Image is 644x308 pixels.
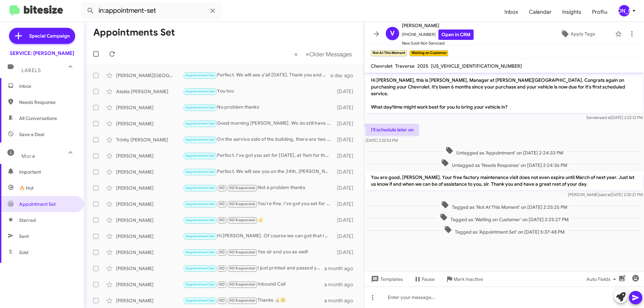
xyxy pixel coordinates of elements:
div: [PERSON_NAME] [116,281,183,288]
button: Next [302,47,356,61]
h1: Appointments Set [93,27,175,38]
div: You're fine. I've got you set for [DATE] at 11:30am, [PERSON_NAME]. And this will be a free oil c... [183,200,334,208]
div: [DATE] [334,152,359,159]
div: [DATE] [334,185,359,191]
div: Perfect. We will see you on the 24th, [PERSON_NAME]. Thank you and have a wonderful day, sir. [183,168,334,176]
button: Pause [408,273,440,285]
div: [PERSON_NAME] [116,120,183,127]
div: SERVICE: [PERSON_NAME] [10,50,74,57]
span: Appointment Set [185,298,215,303]
span: Older Messages [309,51,352,58]
p: I'll schedule later on [366,124,419,136]
span: Appointment Set [185,266,215,270]
span: Appointment Set [185,202,215,206]
span: RO [219,266,225,270]
div: Inbound Call [183,281,324,288]
button: Previous [290,47,302,61]
button: [PERSON_NAME] [613,5,637,16]
span: 🔥 Hot [19,185,34,191]
div: [DATE] [334,136,359,143]
div: Yes sir and you as well! [183,248,334,256]
a: Calendar [524,2,557,22]
span: Tagged as 'Waiting on Customer' on [DATE] 2:25:27 PM [437,213,571,223]
div: You too [183,87,334,95]
span: Appointment Set [185,89,215,94]
span: 2025 [417,63,428,69]
div: Not a problem thanks [183,184,334,192]
span: RO [219,202,225,206]
div: [PERSON_NAME] [116,201,183,207]
span: Apply Tags [571,28,595,40]
span: Save a Deal [19,131,44,138]
span: Pause [422,273,435,285]
span: » [306,50,309,58]
span: Auto Fields [586,273,619,285]
input: Search [81,3,222,19]
span: V [390,28,395,39]
span: said at [599,115,611,120]
span: Appointment Set [185,282,215,287]
span: RO Responded [229,266,255,270]
span: RO [219,250,225,254]
div: Hi [PERSON_NAME]. Of course we can get that rescheduled for y'all. My first opening is [DATE] at ... [183,232,334,240]
div: Atekia [PERSON_NAME] [116,88,183,95]
span: RO Responded [229,298,255,303]
span: Sent [19,233,29,240]
span: [US_VEHICLE_IDENTIFICATION_NUMBER] [431,63,522,69]
small: Waiting on Customer [410,50,448,56]
span: Chevrolet [371,63,392,69]
span: More [21,153,35,159]
div: [PERSON_NAME] [116,104,183,111]
div: a month ago [324,297,359,304]
span: [DATE] 2:22:53 PM [366,138,398,143]
span: Sold [19,249,29,256]
span: Appointment Set [185,170,215,174]
div: Trinity [PERSON_NAME] [116,136,183,143]
p: Hi [PERSON_NAME], this is [PERSON_NAME], Manager at [PERSON_NAME][GEOGRAPHIC_DATA]. Congrats agai... [366,74,643,113]
span: Appointment Set [185,137,215,142]
span: [PERSON_NAME] [DATE] 2:25:21 PM [568,192,643,197]
span: Important [19,169,76,175]
span: New Sold-Not-Serviced [402,40,474,47]
span: RO Responded [229,218,255,222]
span: « [294,50,298,58]
a: Profile [587,2,613,22]
span: Needs Response [19,99,76,106]
span: [PHONE_NUMBER] [402,29,474,40]
span: RO Responded [229,250,255,254]
span: RO [219,298,225,303]
div: a month ago [324,281,359,288]
small: Not At This Moment [371,50,407,56]
span: Mark Inactive [453,273,483,285]
span: Appointment Set [185,218,215,222]
a: Open in CRM [438,29,474,40]
div: a month ago [324,265,359,272]
span: RO [219,186,225,190]
div: [DATE] [334,233,359,240]
span: RO [219,218,225,222]
span: Labels [21,67,41,73]
div: [DATE] [334,169,359,175]
div: Thanks 👍🏼😊 [183,297,324,304]
span: Untagged as 'Appointment' on [DATE] 2:24:33 PM [443,146,566,156]
button: Auto Fields [581,273,624,285]
div: Perfect. We will see y'all [DATE]. Thank you and try to enjoy the rest of this rainy weather. [183,71,330,79]
button: Mark Inactive [440,273,488,285]
span: [PERSON_NAME] [402,21,474,29]
span: Starred [19,217,36,224]
span: said at [599,192,611,197]
span: Appointment Set [185,186,215,190]
a: Inbox [499,2,524,22]
span: Tagged as 'Appointment Set' on [DATE] 5:37:48 PM [441,226,567,235]
div: [PERSON_NAME] [116,185,183,191]
span: RO [219,282,225,287]
div: [DATE] [334,249,359,256]
span: Appointment Set [185,234,215,238]
div: [DATE] [334,120,359,127]
div: [PERSON_NAME] [619,5,630,16]
div: I just printed and passed your information over to [PERSON_NAME], he's our General Manager and he... [183,264,324,272]
span: All Conversations [19,115,57,122]
div: [PERSON_NAME] [116,233,183,240]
